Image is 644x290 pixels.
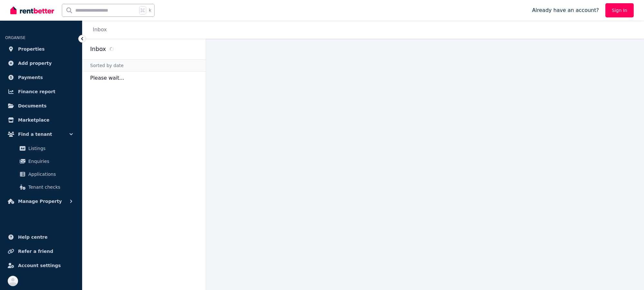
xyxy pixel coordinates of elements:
[18,130,52,138] span: Find a tenant
[5,128,77,141] button: Find a tenant
[5,245,77,258] a: Refer a friend
[8,168,74,181] a: Applications
[5,71,77,84] a: Payments
[28,157,72,165] span: Enquiries
[5,43,77,55] a: Properties
[18,74,43,81] span: Payments
[28,183,72,191] span: Tenant checks
[532,6,599,14] span: Already have an account?
[93,26,107,33] a: Inbox
[10,5,54,15] img: RentBetter
[18,262,61,269] span: Account settings
[18,197,62,205] span: Manage Property
[5,195,77,208] button: Manage Property
[5,114,77,126] a: Marketplace
[5,259,77,272] a: Account settings
[28,170,72,178] span: Applications
[8,181,74,194] a: Tenant checks
[5,57,77,70] a: Add property
[149,8,151,13] span: k
[18,247,53,255] span: Refer a friend
[90,45,106,54] h2: Inbox
[28,145,72,152] span: Listings
[18,59,52,67] span: Add property
[82,21,115,39] nav: Breadcrumb
[5,231,77,244] a: Help centre
[605,3,634,17] a: Sign In
[82,72,206,85] p: Please wait...
[5,99,77,112] a: Documents
[8,142,74,155] a: Listings
[18,45,45,53] span: Properties
[18,116,49,124] span: Marketplace
[18,233,48,241] span: Help centre
[8,155,74,168] a: Enquiries
[18,88,55,95] span: Finance report
[5,35,25,40] span: ORGANISE
[5,85,77,98] a: Finance report
[18,102,47,110] span: Documents
[82,59,206,72] div: Sorted by date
